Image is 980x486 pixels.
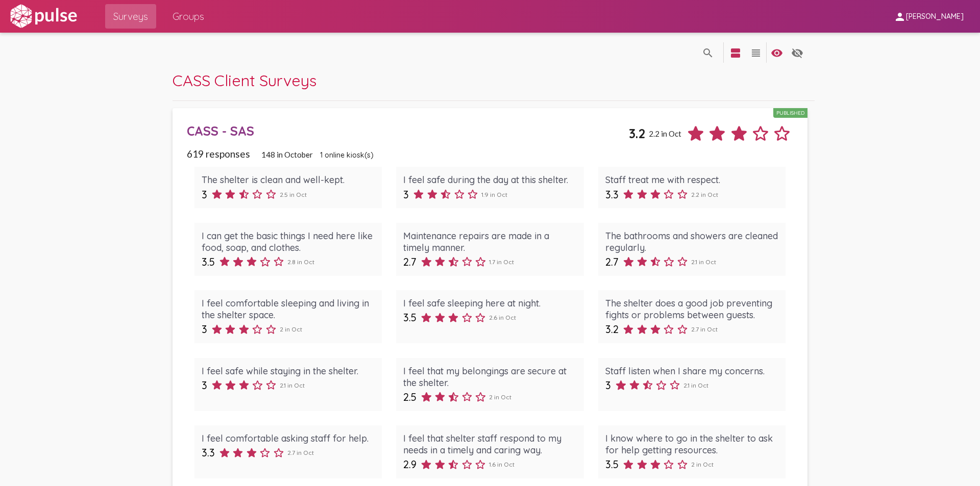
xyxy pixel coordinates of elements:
[173,7,204,25] span: Groups
[403,230,576,253] div: Maintenance repairs are made in a timely manner.
[649,129,681,138] span: 2.2 in Oct
[187,148,250,160] span: 619 responses
[173,70,316,90] span: CASS Client Surveys
[403,188,409,201] span: 3
[105,4,156,29] a: Surveys
[287,449,314,456] span: 2.7 in Oct
[746,42,766,63] button: language
[702,47,714,59] mat-icon: language
[489,314,516,321] span: 2.6 in Oct
[605,379,611,392] span: 3
[683,381,708,389] span: 2.1 in Oct
[605,230,778,253] div: The bathrooms and showers are cleaned regularly.
[791,47,803,59] mat-icon: language
[787,42,807,63] button: language
[767,42,787,63] button: language
[202,188,207,201] span: 3
[605,174,778,186] div: Staff treat me with respect.
[773,108,807,118] div: Published
[187,123,628,139] div: CASS - SAS
[202,255,215,268] span: 3.5
[280,325,302,333] span: 2 in Oct
[605,365,778,377] div: Staff listen when I share my concerns.
[489,393,511,401] span: 2 in Oct
[729,47,742,59] mat-icon: language
[605,458,619,471] span: 3.5
[280,191,307,198] span: 2.5 in Oct
[202,230,375,253] div: I can get the basic things I need here like food, soap, and clothes.
[164,4,212,29] a: Groups
[691,461,714,468] span: 2 in Oct
[605,255,619,268] span: 2.7
[691,325,718,333] span: 2.7 in Oct
[691,191,718,198] span: 2.2 in Oct
[202,365,375,377] div: I feel safe while staying in the shelter.
[287,258,314,266] span: 2.8 in Oct
[605,432,778,456] div: I know where to go in the shelter to ask for help getting resources.
[202,446,215,459] span: 3.3
[202,297,375,321] div: I feel comfortable sleeping and living in the shelter space.
[403,255,416,268] span: 2.7
[403,174,576,186] div: I feel safe during the day at this shelter.
[489,258,514,266] span: 1.7 in Oct
[202,174,375,186] div: The shelter is clean and well-kept.
[403,311,416,324] span: 3.5
[280,381,305,389] span: 2.1 in Oct
[698,42,718,63] button: language
[403,365,576,389] div: I feel that my belongings are secure at the shelter.
[113,7,148,25] span: Surveys
[8,4,79,29] img: white-logo.svg
[403,458,416,471] span: 2.9
[261,150,313,159] span: 148 in October
[489,461,514,468] span: 1.6 in Oct
[403,297,576,309] div: I feel safe sleeping here at night.
[906,12,964,21] span: [PERSON_NAME]
[886,7,972,25] button: [PERSON_NAME]
[481,191,507,198] span: 1.9 in Oct
[605,323,619,336] span: 3.2
[629,125,645,141] span: 3.2
[691,258,716,266] span: 2.1 in Oct
[605,297,778,321] div: The shelter does a good job preventing fights or problems between guests.
[403,391,416,403] span: 2.5
[202,432,375,444] div: I feel comfortable asking staff for help.
[202,379,207,392] span: 3
[320,150,374,160] span: 1 online kiosk(s)
[605,188,619,201] span: 3.3
[725,42,746,63] button: language
[403,432,576,456] div: I feel that shelter staff respond to my needs in a timely and caring way.
[750,47,762,59] mat-icon: language
[202,323,207,336] span: 3
[894,11,906,23] mat-icon: person
[771,47,783,59] mat-icon: language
